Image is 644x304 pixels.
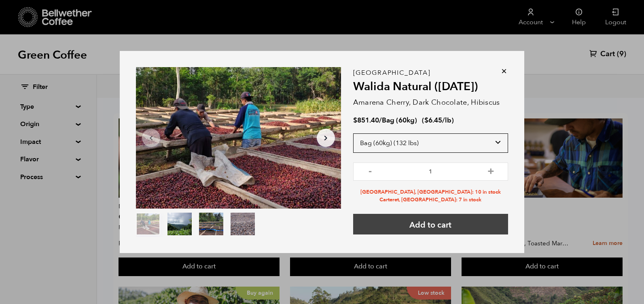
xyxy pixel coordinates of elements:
span: $ [424,116,428,125]
bdi: 851.40 [353,116,379,125]
h2: Walida Natural ([DATE]) [353,80,508,94]
p: Amarena Cherry, Dark Chocolate, Hibiscus [353,97,508,108]
bdi: 6.45 [424,116,442,125]
li: Carteret, [GEOGRAPHIC_DATA]: 7 in stock [353,196,508,204]
button: Add to cart [353,214,508,234]
span: $ [353,116,357,125]
button: - [365,167,375,175]
span: ( ) [422,116,454,125]
span: / [379,116,382,125]
button: + [486,167,496,175]
li: [GEOGRAPHIC_DATA], [GEOGRAPHIC_DATA]: 10 in stock [353,188,508,196]
span: /lb [442,116,451,125]
span: Bag (60kg) [382,116,417,125]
